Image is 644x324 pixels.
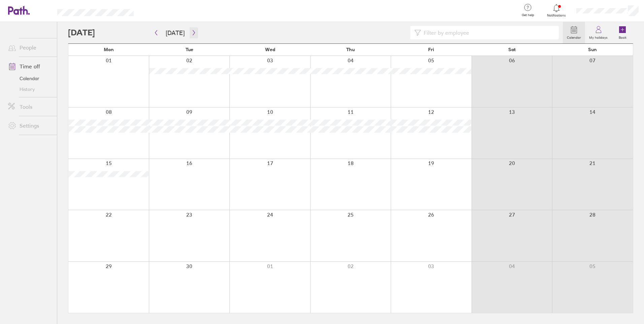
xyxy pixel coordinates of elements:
[346,47,355,52] span: Thu
[186,47,193,52] span: Tue
[546,13,568,18] span: Notifications
[3,60,57,73] a: Time off
[563,22,585,43] a: Calendar
[3,73,57,84] a: Calendar
[421,26,555,39] input: Filter by employee
[508,47,516,52] span: Sat
[3,41,57,54] a: People
[585,22,612,43] a: My holidays
[3,100,57,114] a: Tools
[517,13,539,17] span: Get help
[563,34,585,40] label: Calendar
[160,27,190,38] button: [DATE]
[3,84,57,95] a: History
[615,34,631,40] label: Book
[588,47,597,52] span: Sun
[104,47,114,52] span: Mon
[585,34,612,40] label: My holidays
[546,3,568,18] a: Notifications
[265,47,275,52] span: Wed
[3,119,57,132] a: Settings
[428,47,434,52] span: Fri
[612,22,633,43] a: Book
